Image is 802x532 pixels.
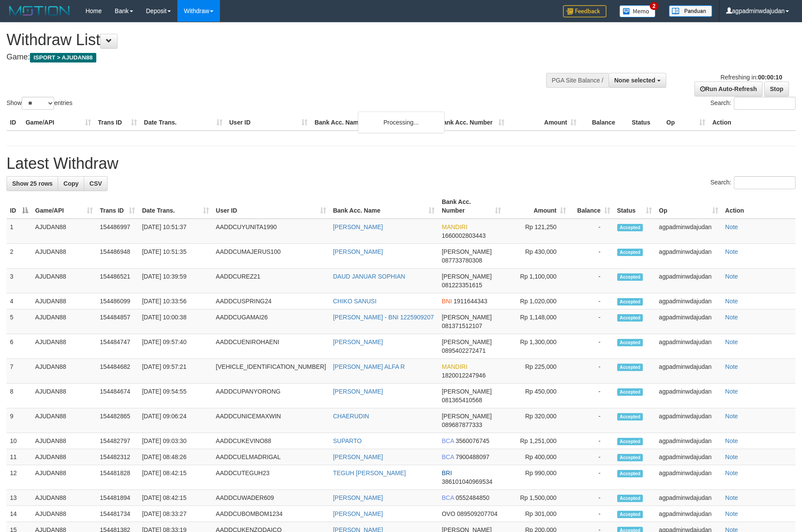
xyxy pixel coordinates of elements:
td: 7 [7,359,32,384]
span: Accepted [617,388,643,396]
td: AJUDAN88 [32,408,96,433]
td: - [570,433,614,449]
th: Bank Acc. Name: activate to sort column ascending [330,194,439,219]
td: 154486099 [96,293,138,309]
th: Bank Acc. Number: activate to sort column ascending [438,194,504,219]
td: AADDCUMAJERUS100 [213,244,330,269]
th: Status: activate to sort column ascending [614,194,656,219]
th: Op: activate to sort column ascending [655,194,722,219]
td: - [570,490,614,506]
a: [PERSON_NAME] ALFA R [333,363,405,370]
td: - [570,408,614,433]
span: Accepted [617,298,643,305]
td: AADDCUKEVINO88 [213,433,330,449]
td: [DATE] 09:57:21 [138,359,212,384]
a: Show 25 rows [7,176,58,191]
td: [DATE] 08:42:15 [138,490,212,506]
td: agpadminwdajudan [655,465,722,490]
span: Copy [63,180,79,187]
span: Copy 081223351615 to clipboard [442,282,482,289]
td: Rp 225,000 [504,359,570,384]
td: AJUDAN88 [32,449,96,465]
a: DAUD JANUAR SOPHIAN [333,273,405,280]
td: AADDCUWADER609 [213,490,330,506]
td: AADDCUPANYORONG [213,384,330,408]
td: Rp 121,250 [504,219,570,244]
td: Rp 320,000 [504,408,570,433]
label: Search: [710,97,795,110]
span: Accepted [617,511,643,518]
span: Accepted [617,413,643,420]
td: 14 [7,506,32,522]
td: AADDCUNICEMAXWIN [213,408,330,433]
span: Accepted [617,314,643,322]
td: Rp 430,000 [504,244,570,269]
th: Game/API [22,115,95,131]
td: [DATE] 09:54:55 [138,384,212,408]
th: Trans ID [95,115,141,131]
img: Feedback.jpg [563,5,606,17]
a: Note [725,223,738,230]
td: Rp 990,000 [504,465,570,490]
button: None selected [609,73,666,88]
label: Search: [710,176,795,189]
a: Note [725,437,738,444]
div: PGA Site Balance / [546,73,609,88]
span: [PERSON_NAME] [442,338,491,345]
span: [PERSON_NAME] [442,273,491,280]
td: 5 [7,309,32,334]
td: AADDCUGAMAI26 [213,309,330,334]
div: Processing... [358,112,445,133]
a: [PERSON_NAME] [333,388,383,395]
span: Copy 089687877333 to clipboard [442,421,482,428]
span: [PERSON_NAME] [442,388,491,395]
th: Amount [508,115,580,131]
span: Show 25 rows [12,180,52,187]
td: 154486521 [96,269,138,293]
td: agpadminwdajudan [655,293,722,309]
td: 154486997 [96,219,138,244]
img: panduan.png [669,5,712,17]
td: AADDCUYUNITA1990 [213,219,330,244]
th: ID: activate to sort column descending [7,194,32,219]
td: agpadminwdajudan [655,506,722,522]
a: Stop [764,82,789,96]
span: BCA [442,437,454,444]
td: [VEHICLE_IDENTIFICATION_NUMBER] [213,359,330,384]
label: Show entries [7,97,72,110]
td: Rp 400,000 [504,449,570,465]
th: Action [709,115,795,131]
td: Rp 1,500,000 [504,490,570,506]
span: Accepted [617,364,643,371]
span: Accepted [617,438,643,445]
a: [PERSON_NAME] [333,338,383,345]
span: [PERSON_NAME] [442,314,491,321]
td: AJUDAN88 [32,359,96,384]
td: AJUDAN88 [32,334,96,359]
span: Copy 081365410568 to clipboard [442,397,482,404]
td: 9 [7,408,32,433]
td: agpadminwdajudan [655,433,722,449]
span: Copy 0895402272471 to clipboard [442,347,485,354]
th: Amount: activate to sort column ascending [504,194,570,219]
img: Button%20Memo.svg [619,5,656,17]
a: Note [725,388,738,395]
td: 2 [7,244,32,269]
td: 8 [7,384,32,408]
span: Copy 1820012247946 to clipboard [442,372,485,379]
th: Date Trans.: activate to sort column ascending [138,194,212,219]
a: Note [725,494,738,501]
span: BNI [442,298,452,305]
td: agpadminwdajudan [655,219,722,244]
td: 3 [7,269,32,293]
td: AJUDAN88 [32,433,96,449]
span: Accepted [617,273,643,281]
td: 13 [7,490,32,506]
td: - [570,449,614,465]
span: Copy 386101040969534 to clipboard [442,478,492,485]
td: 154482797 [96,433,138,449]
a: Note [725,453,738,460]
a: Note [725,338,738,345]
td: 154484857 [96,309,138,334]
input: Search: [734,176,795,189]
